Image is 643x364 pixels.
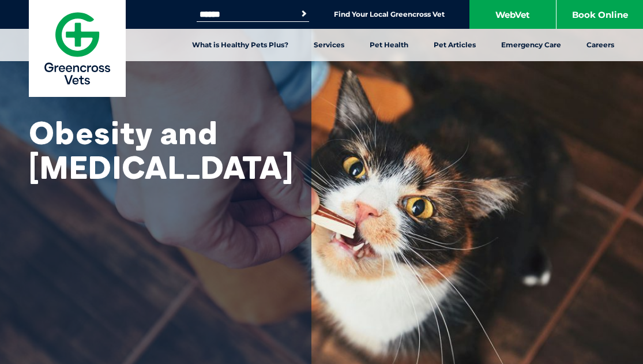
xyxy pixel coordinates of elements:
[301,29,357,61] a: Services
[179,29,301,61] a: What is Healthy Pets Plus?
[488,29,574,61] a: Emergency Care
[334,10,445,19] a: Find Your Local Greencross Vet
[574,29,627,61] a: Careers
[298,8,310,20] button: Search
[421,29,488,61] a: Pet Articles
[29,115,283,185] h1: Obesity and [MEDICAL_DATA]
[357,29,421,61] a: Pet Health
